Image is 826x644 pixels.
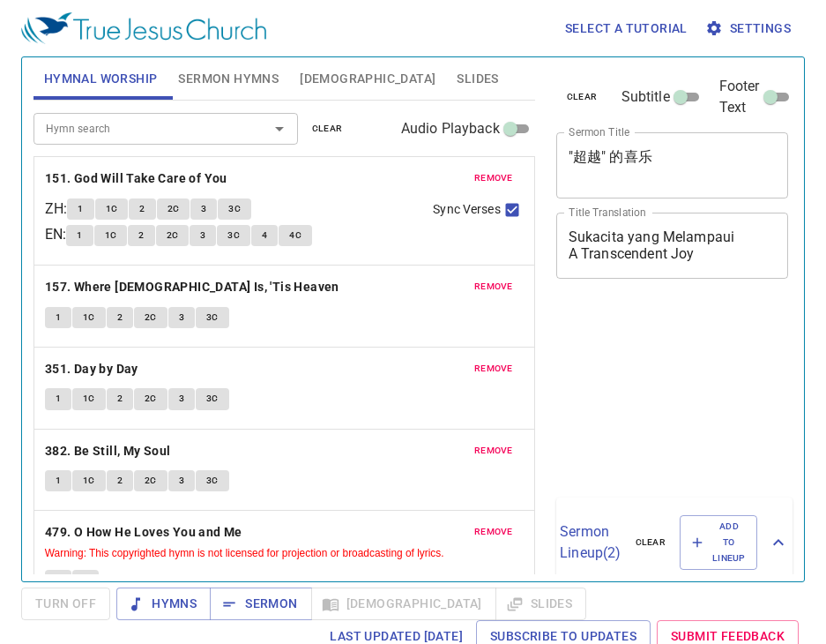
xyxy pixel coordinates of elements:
button: 1 [45,388,71,409]
button: 3 [168,470,195,491]
b: 479. O How He Loves You and Me [45,521,242,543]
small: Warning: This copyrighted hymn is not licensed for projection or broadcasting of lyrics. [45,547,444,559]
span: 2 [83,573,88,588]
b: 157. Where [DEMOGRAPHIC_DATA] Is, 'Tis Heaven [45,276,339,298]
span: clear [567,89,598,105]
span: Hymns [130,593,197,615]
button: clear [556,86,608,108]
span: 4 [262,228,267,243]
span: clear [636,535,666,550]
button: 2 [107,307,133,328]
span: Subtitle [621,86,670,108]
button: remove [464,276,524,297]
span: 2C [145,391,157,407]
span: 2C [167,228,179,243]
span: [DEMOGRAPHIC_DATA] [300,68,435,90]
span: 1 [56,310,61,326]
span: 2C [167,201,180,217]
span: 4C [289,228,301,243]
button: 2C [157,198,190,220]
button: 2C [134,470,167,491]
span: 1 [56,391,61,407]
span: 2 [117,310,123,326]
button: 4C [279,225,312,246]
button: 151. God Will Take Care of You [45,168,230,190]
p: ZH : [45,198,67,220]
span: 2 [117,391,123,407]
button: Sermon [210,588,311,620]
span: 2C [145,473,157,489]
b: 382. Be Still, My Soul [45,440,171,462]
button: Add to Lineup [680,515,757,571]
p: EN : [45,224,66,245]
button: 2C [156,225,190,246]
button: 2 [107,470,133,491]
span: 3 [179,391,184,407]
button: 2 [129,198,155,220]
span: 1 [56,473,61,489]
button: Open [267,116,292,141]
button: 1C [72,388,106,409]
button: remove [464,521,524,543]
button: 3 [168,307,195,328]
span: Hymnal Worship [44,68,158,90]
button: 1 [67,198,93,220]
button: clear [625,532,677,553]
span: 2 [117,473,123,489]
span: Settings [709,18,791,40]
span: 1C [106,201,118,217]
button: 1 [45,307,71,328]
button: 3 [190,225,216,246]
span: 3C [206,310,219,326]
img: True Jesus Church [21,12,266,44]
span: 1C [83,310,95,326]
button: Select a tutorial [558,12,695,45]
span: 3C [227,228,240,243]
span: Select a tutorial [565,18,688,40]
span: remove [474,170,513,186]
iframe: from-child [549,297,744,490]
span: 3 [179,310,184,326]
span: 1 [77,228,82,243]
span: Slides [457,68,498,90]
button: remove [464,168,524,189]
button: 2 [72,570,99,591]
button: 1 [66,225,93,246]
button: 2 [128,225,154,246]
button: 1C [72,470,106,491]
b: 151. God Will Take Care of You [45,168,227,190]
textarea: Sukacita yang Melampaui A Transcendent Joy [569,228,777,262]
span: Sermon Hymns [178,68,279,90]
button: remove [464,440,524,461]
button: 1C [94,225,128,246]
b: 351. Day by Day [45,358,138,380]
button: 1C [72,307,106,328]
span: remove [474,524,513,540]
span: remove [474,361,513,377]
span: 1C [105,228,117,243]
span: 2C [145,310,157,326]
span: 3 [201,201,206,217]
span: 1 [56,573,61,588]
span: 2 [138,228,144,243]
button: 382. Be Still, My Soul [45,440,174,462]
textarea: "超越" 的喜乐 [569,148,777,182]
button: 1 [45,570,71,591]
button: 2 [107,388,133,409]
span: Sync Verses [433,200,500,219]
button: 3C [217,225,250,246]
div: Sermon Lineup(2)clearAdd to Lineup [556,498,793,588]
span: clear [312,121,343,137]
button: 3 [190,198,217,220]
button: 351. Day by Day [45,358,141,380]
span: 2 [139,201,145,217]
button: 3 [168,388,195,409]
button: Hymns [116,588,211,620]
button: 1 [45,470,71,491]
button: 3C [196,388,229,409]
span: 3 [200,228,205,243]
p: Sermon Lineup ( 2 ) [560,521,621,564]
button: 479. O How He Loves You and Me [45,521,245,543]
span: Add to Lineup [691,519,746,567]
span: remove [474,279,513,295]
